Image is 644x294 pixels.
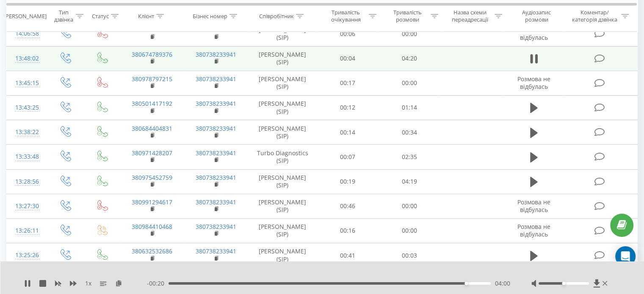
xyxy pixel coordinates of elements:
[15,75,38,91] div: 13:45:15
[379,71,440,95] td: 00:00
[196,26,236,34] a: 380738233941
[379,22,440,46] td: 00:00
[15,25,38,42] div: 14:06:58
[517,26,550,41] span: Розмова не відбулась
[15,247,38,264] div: 13:25:26
[259,12,294,19] div: Співробітник
[53,9,73,23] div: Тип дзвінка
[248,71,317,95] td: [PERSON_NAME] (SIP)
[138,12,154,19] div: Клієнт
[379,243,440,268] td: 00:03
[196,247,236,255] a: 380738233941
[464,282,468,285] div: Accessibility label
[325,9,367,23] div: Тривалість очікування
[248,22,317,46] td: [PERSON_NAME] (SIP)
[379,169,440,194] td: 04:19
[132,173,172,181] a: 380975452759
[448,9,492,23] div: Назва схеми переадресації
[248,120,317,145] td: [PERSON_NAME] (SIP)
[379,46,440,71] td: 04:20
[132,247,172,255] a: 380632532686
[248,145,317,169] td: Turbo Diagnostics (SIP)
[132,124,172,132] a: 380684404831
[196,223,236,231] a: 380738233941
[193,12,227,19] div: Бізнес номер
[248,95,317,120] td: [PERSON_NAME] (SIP)
[196,124,236,132] a: 380738233941
[317,169,379,194] td: 00:19
[92,12,109,19] div: Статус
[248,194,317,218] td: [PERSON_NAME] (SIP)
[85,279,91,288] span: 1 x
[15,148,38,165] div: 13:33:48
[512,9,561,23] div: Аудіозапис розмови
[248,243,317,268] td: [PERSON_NAME] (SIP)
[132,198,172,206] a: 380991294617
[379,218,440,243] td: 00:00
[569,9,619,23] div: Коментар/категорія дзвінка
[132,149,172,157] a: 380971428207
[495,279,510,288] span: 04:00
[196,149,236,157] a: 380738233941
[196,99,236,107] a: 380738233941
[379,120,440,145] td: 00:34
[386,9,428,23] div: Тривалість розмови
[379,95,440,120] td: 01:14
[132,26,172,34] a: 380978844064
[15,198,38,214] div: 13:27:30
[317,46,379,71] td: 00:04
[317,145,379,169] td: 00:07
[196,173,236,181] a: 380738233941
[4,12,47,19] div: [PERSON_NAME]
[379,145,440,169] td: 02:35
[615,246,636,267] div: Open Intercom Messenger
[147,279,169,288] span: - 00:20
[15,223,38,239] div: 13:26:11
[317,120,379,145] td: 00:14
[15,99,38,116] div: 13:43:25
[15,173,38,190] div: 13:28:56
[196,198,236,206] a: 380738233941
[317,243,379,268] td: 00:41
[248,218,317,243] td: [PERSON_NAME] (SIP)
[379,194,440,218] td: 00:00
[15,124,38,140] div: 13:38:22
[317,22,379,46] td: 00:06
[196,75,236,83] a: 380738233941
[132,99,172,107] a: 380501417192
[517,198,550,214] span: Розмова не відбулась
[317,71,379,95] td: 00:17
[517,75,550,91] span: Розмова не відбулась
[132,75,172,83] a: 380978797215
[248,169,317,194] td: [PERSON_NAME] (SIP)
[562,282,565,285] div: Accessibility label
[132,50,172,58] a: 380674789376
[196,50,236,58] a: 380738233941
[317,95,379,120] td: 00:12
[248,46,317,71] td: [PERSON_NAME] (SIP)
[517,223,550,238] span: Розмова не відбулась
[15,50,38,67] div: 13:48:02
[317,194,379,218] td: 00:46
[132,223,172,231] a: 380984410468
[317,218,379,243] td: 00:16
